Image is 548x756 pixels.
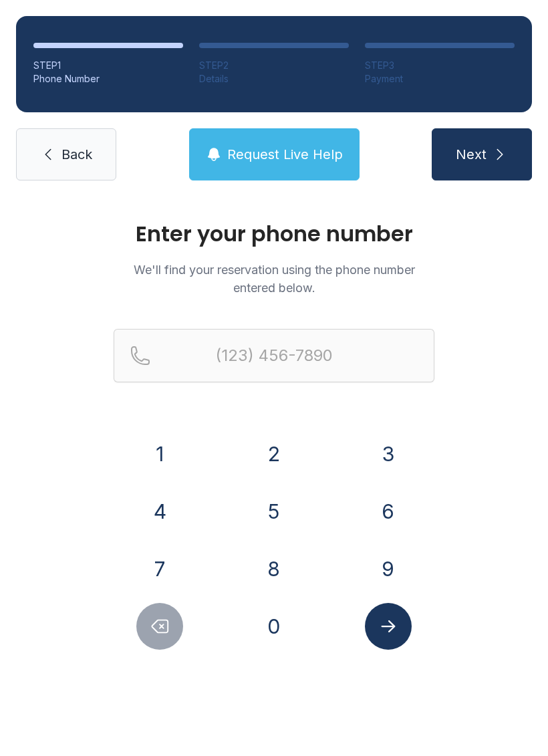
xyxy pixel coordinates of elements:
[251,603,297,650] button: 0
[33,72,183,86] div: Phone Number
[365,603,412,650] button: Submit lookup form
[136,603,183,650] button: Delete number
[114,261,434,297] p: We'll find your reservation using the phone number entered below.
[136,545,183,592] button: 7
[114,223,434,245] h1: Enter your phone number
[365,430,412,477] button: 3
[456,145,487,164] span: Next
[33,59,183,72] div: STEP 1
[136,430,183,477] button: 1
[227,145,343,164] span: Request Live Help
[61,145,92,164] span: Back
[136,488,183,535] button: 4
[365,72,515,86] div: Payment
[114,329,434,382] input: Reservation phone number
[365,59,515,72] div: STEP 3
[251,488,297,535] button: 5
[199,59,349,72] div: STEP 2
[199,72,349,86] div: Details
[251,545,297,592] button: 8
[365,545,412,592] button: 9
[251,430,297,477] button: 2
[365,488,412,535] button: 6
